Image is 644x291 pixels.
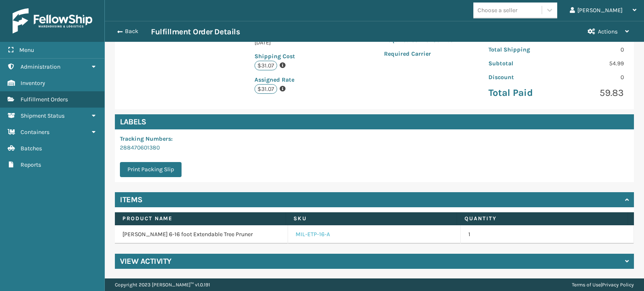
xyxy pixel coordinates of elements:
p: Required Carrier [384,49,453,58]
label: Quantity [465,215,620,222]
p: Assigned Rate [254,75,349,84]
p: Total Shipping [488,45,551,54]
p: [DATE] [254,38,349,47]
p: Copyright 2023 [PERSON_NAME]™ v 1.0.191 [115,278,210,291]
p: $31.07 [254,61,277,70]
span: Shipment Status [21,112,65,119]
h3: Fulfillment Order Details [151,27,240,37]
h4: View Activity [120,256,171,266]
span: Actions [598,28,618,35]
p: Discount [488,73,551,82]
td: 1 [461,225,634,244]
h4: Items [120,195,143,205]
label: SKU [293,215,449,222]
p: Shipping Cost [254,52,349,61]
a: Privacy Policy [602,282,634,288]
p: Total Paid [488,87,551,99]
div: | [572,278,634,291]
a: 288470601380 [120,144,160,151]
img: logo [13,8,92,33]
button: Actions [580,21,636,42]
h4: Labels [115,114,634,129]
span: Administration [21,63,60,70]
span: Inventory [21,80,45,87]
td: [PERSON_NAME] 6-16 foot Extendable Tree Pruner [115,225,288,244]
p: Subtotal [488,59,551,68]
span: Tracking Numbers : [120,135,173,142]
p: 54.99 [561,59,624,68]
span: Batches [21,145,42,152]
span: Containers [21,129,49,136]
span: Menu [19,46,34,54]
p: $31.07 [254,84,277,94]
a: MIL-ETP-16-A [296,230,330,239]
label: Product Name [122,215,278,222]
p: 0 [561,73,624,82]
p: 59.83 [561,87,624,99]
button: Back [112,28,151,35]
a: Terms of Use [572,282,601,288]
button: Print Packing Slip [120,162,182,177]
div: Choose a seller [478,6,517,15]
p: 0 [561,45,624,54]
span: Fulfillment Orders [21,96,68,103]
span: Reports [21,161,41,168]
